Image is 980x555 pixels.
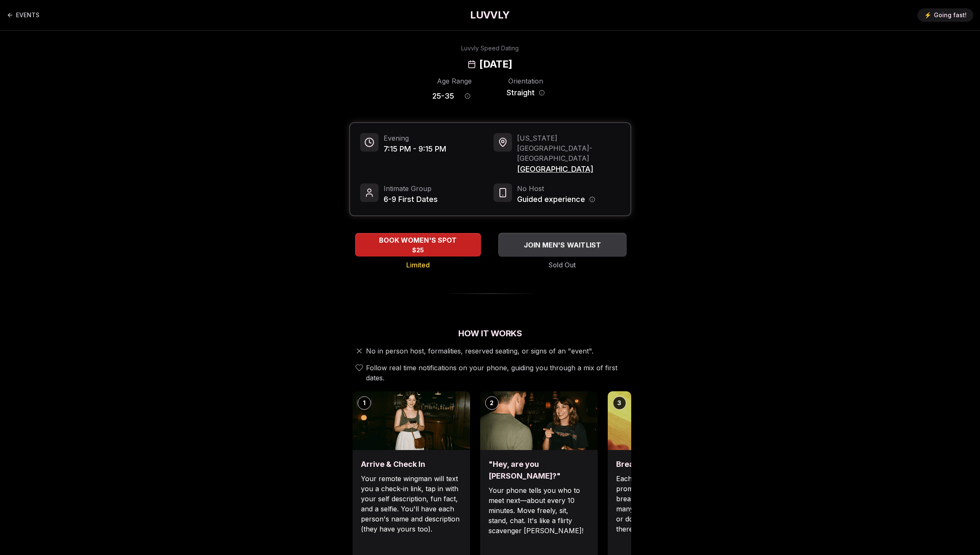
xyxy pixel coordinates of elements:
button: Age range information [458,87,477,105]
span: BOOK WOMEN'S SPOT [377,235,458,245]
h2: How It Works [349,327,631,339]
span: Intimate Group [384,183,438,194]
div: Age Range [432,76,477,86]
img: Arrive & Check In [353,391,470,450]
h3: Break the ice with prompts [616,458,717,470]
h3: Arrive & Check In [361,458,462,470]
p: Your phone tells you who to meet next—about every 10 minutes. Move freely, sit, stand, chat. It's... [489,485,589,536]
span: Sold Out [549,260,576,270]
span: 7:15 PM - 9:15 PM [384,143,446,155]
div: 3 [613,396,626,410]
a: LUVVLY [470,8,510,22]
button: BOOK WOMEN'S SPOT - Limited [355,233,481,257]
h3: "Hey, are you [PERSON_NAME]?" [489,458,589,482]
span: Going fast! [934,11,967,19]
img: "Hey, are you Max?" [480,391,598,450]
span: 25 - 35 [432,90,454,102]
h2: [DATE] [479,58,512,71]
div: Orientation [504,76,548,86]
span: Evening [384,133,446,143]
span: No in person host, formalities, reserved seating, or signs of an "event". [366,346,593,356]
button: JOIN MEN'S WAITLIST - Sold Out [498,233,627,257]
p: Each date will have new convo prompts on screen to help break the ice. Cycle through as many as y... [616,474,717,534]
div: 2 [485,396,499,410]
button: Host information [589,196,595,202]
span: JOIN MEN'S WAITLIST [522,240,603,250]
span: No Host [517,183,595,194]
span: Limited [406,260,430,270]
span: Follow real time notifications on your phone, guiding you through a mix of first dates. [366,363,628,383]
img: Break the ice with prompts [608,391,725,450]
span: ⚡️ [924,11,931,19]
span: 6-9 First Dates [384,194,438,205]
span: $25 [412,246,424,254]
div: Luvvly Speed Dating [461,44,519,52]
div: 1 [358,396,371,410]
a: Back to events [7,7,39,24]
span: [US_STATE][GEOGRAPHIC_DATA] - [GEOGRAPHIC_DATA] [517,133,620,163]
span: Guided experience [517,194,585,205]
span: Straight [507,87,535,99]
span: [GEOGRAPHIC_DATA] [517,163,620,175]
p: Your remote wingman will text you a check-in link, tap in with your self description, fun fact, a... [361,474,462,534]
button: Orientation information [539,90,545,96]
